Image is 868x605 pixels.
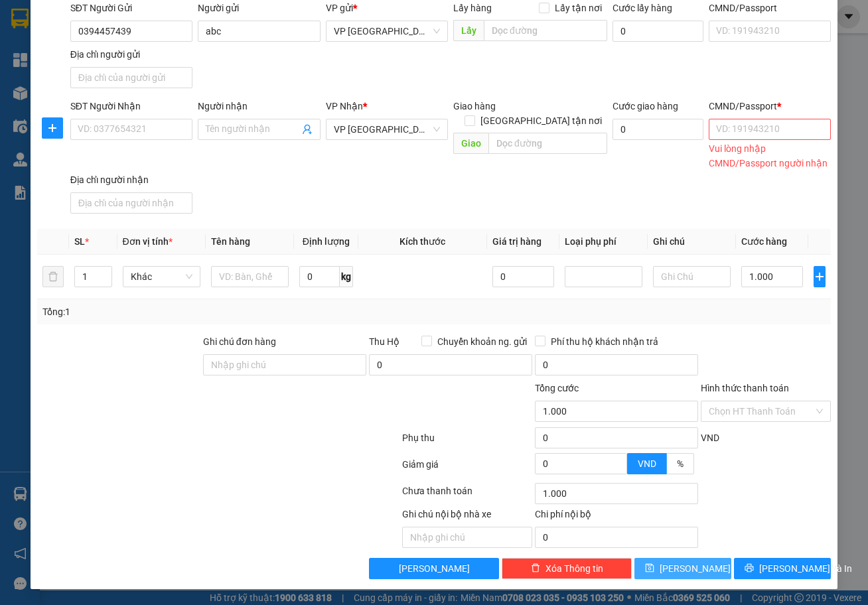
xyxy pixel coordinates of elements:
[709,141,831,170] div: Vui lòng nhập CMND/Passport người nhận
[131,267,192,287] span: Khác
[814,271,825,282] span: plus
[549,1,607,15] span: Lấy tận nơi
[369,336,399,347] span: Thu Hộ
[402,527,532,548] input: Nhập ghi chú
[42,266,64,287] button: delete
[745,563,754,574] span: printer
[559,229,648,255] th: Loại phụ phí
[653,266,731,287] input: Ghi Chú
[701,433,719,443] span: VND
[42,304,336,319] div: Tổng: 1
[502,558,632,579] button: deleteXóa Thông tin
[70,192,192,214] input: Địa chỉ của người nhận
[326,101,363,111] span: VP Nhận
[492,236,542,247] span: Giá trị hàng
[334,119,440,139] span: VP Đà Lạt
[531,563,540,574] span: delete
[399,236,445,247] span: Kích thước
[401,484,534,507] div: Chưa thanh toán
[402,507,532,527] div: Ghi chú nội bộ nhà xe
[203,336,276,347] label: Ghi chú đơn hàng
[302,124,313,135] span: user-add
[453,101,496,111] span: Giao hàng
[488,133,608,154] input: Dọc đường
[709,99,831,113] div: CMND/Passport
[123,236,173,247] span: Đơn vị tính
[399,561,470,576] span: [PERSON_NAME]
[677,458,684,469] span: %
[42,123,62,133] span: plus
[645,563,654,574] span: save
[475,113,607,128] span: [GEOGRAPHIC_DATA] tận nơi
[70,172,192,187] div: Địa chỉ người nhận
[369,558,499,579] button: [PERSON_NAME]
[634,558,731,579] button: save[PERSON_NAME]
[70,1,192,15] div: SĐT Người Gửi
[814,266,826,287] button: plus
[545,561,603,576] span: Xóa Thông tin
[484,20,608,41] input: Dọc đường
[741,236,787,247] span: Cước hàng
[70,99,192,113] div: SĐT Người Nhận
[70,67,192,88] input: Địa chỉ của người gửi
[211,266,289,287] input: VD: Bàn, Ghế
[648,229,736,255] th: Ghi chú
[613,3,672,13] label: Cước lấy hàng
[340,266,353,287] span: kg
[432,334,532,349] span: Chuyển khoản ng. gửi
[613,21,703,42] input: Cước lấy hàng
[613,101,678,111] label: Cước giao hàng
[709,1,831,15] div: CMND/Passport
[70,47,192,62] div: Địa chỉ người gửi
[545,334,664,349] span: Phí thu hộ khách nhận trả
[660,561,731,576] span: [PERSON_NAME]
[535,507,698,527] div: Chi phí nội bộ
[401,431,534,454] div: Phụ thu
[492,266,554,287] input: 0
[74,236,85,247] span: SL
[453,133,488,154] span: Giao
[759,561,852,576] span: [PERSON_NAME] và In
[453,3,492,13] span: Lấy hàng
[613,119,703,140] input: Cước giao hàng
[401,457,534,480] div: Giảm giá
[303,236,350,247] span: Định lượng
[198,1,320,15] div: Người gửi
[42,117,63,139] button: plus
[198,99,320,113] div: Người nhận
[701,383,789,393] label: Hình thức thanh toán
[211,236,250,247] span: Tên hàng
[453,20,484,41] span: Lấy
[535,383,579,393] span: Tổng cước
[334,21,440,41] span: VP Hải Phòng
[203,354,366,375] input: Ghi chú đơn hàng
[734,558,831,579] button: printer[PERSON_NAME] và In
[638,458,656,469] span: VND
[326,1,448,15] div: VP gửi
